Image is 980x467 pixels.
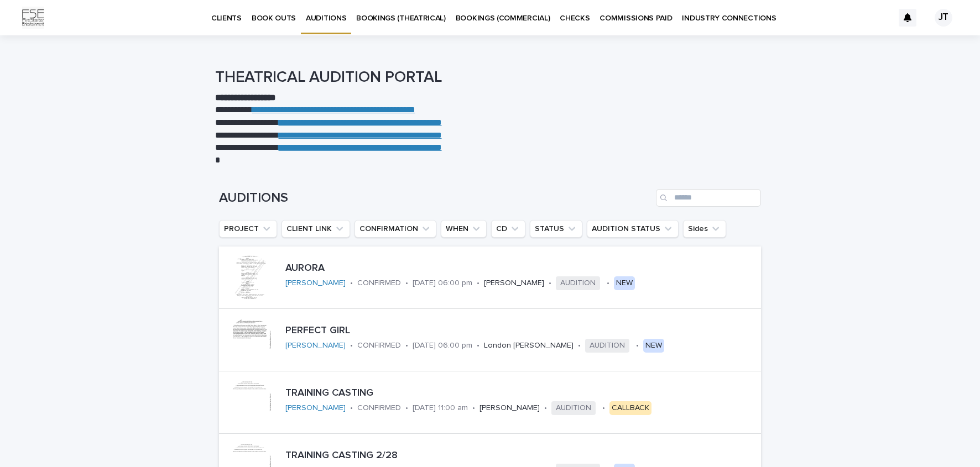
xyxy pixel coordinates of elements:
p: • [602,403,605,413]
div: NEW [643,339,664,353]
p: London [PERSON_NAME] [484,341,574,350]
p: • [477,279,479,288]
p: • [405,279,408,288]
p: • [477,341,479,350]
p: • [544,403,547,413]
button: CD [491,220,525,238]
p: • [350,279,353,288]
p: [DATE] 06:00 pm [413,341,472,350]
button: STATUS [530,220,582,238]
a: PERFECT GIRL[PERSON_NAME] •CONFIRMED•[DATE] 06:00 pm•London [PERSON_NAME]•AUDITION•NEW [219,309,761,371]
a: TRAINING CASTING[PERSON_NAME] •CONFIRMED•[DATE] 11:00 am•[PERSON_NAME]•AUDITION•CALLBACK [219,371,761,434]
button: Sides [683,220,726,238]
span: AUDITION [585,339,629,353]
button: PROJECT [219,220,277,238]
p: AURORA [285,263,674,275]
p: [PERSON_NAME] [484,279,544,288]
img: Km9EesSdRbS9ajqhBzyo [22,7,44,29]
p: • [607,279,609,288]
p: • [350,403,353,413]
span: AUDITION [556,276,600,290]
p: [DATE] 11:00 am [413,403,468,413]
button: CLIENT LINK [282,220,350,238]
a: [PERSON_NAME] [285,341,346,350]
h1: AUDITIONS [219,190,651,206]
p: CONFIRMED [357,279,401,288]
p: • [350,341,353,350]
p: PERFECT GIRL [285,325,729,337]
p: TRAINING CASTING 2/28 [285,450,747,462]
div: CALLBACK [609,401,651,415]
a: AURORA[PERSON_NAME] •CONFIRMED•[DATE] 06:00 pm•[PERSON_NAME]•AUDITION•NEW [219,246,761,309]
span: AUDITION [551,401,596,415]
a: [PERSON_NAME] [285,403,346,413]
button: WHEN [441,220,487,238]
p: CONFIRMED [357,341,401,350]
a: [PERSON_NAME] [285,279,346,288]
p: • [405,341,408,350]
div: JT [935,9,952,27]
div: NEW [614,276,635,290]
p: • [472,403,475,413]
p: CONFIRMED [357,403,401,413]
h1: THEATRICAL AUDITION PORTAL [215,69,757,87]
p: [DATE] 06:00 pm [413,279,472,288]
p: • [405,403,408,413]
p: [PERSON_NAME] [479,403,540,413]
p: TRAINING CASTING [285,387,739,400]
input: Search [656,189,761,207]
p: • [549,279,551,288]
p: • [636,341,639,350]
p: • [578,341,581,350]
button: AUDITION STATUS [587,220,679,238]
button: CONFIRMATION [355,220,436,238]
